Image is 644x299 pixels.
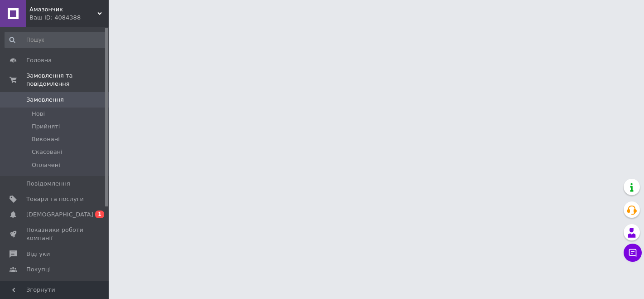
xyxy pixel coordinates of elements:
span: Замовлення та повідомлення [26,72,109,88]
span: Повідомлення [26,180,70,188]
span: Головна [26,56,52,64]
div: Ваш ID: 4084388 [29,14,109,22]
span: Виконані [32,135,60,143]
span: Товари та послуги [26,195,84,203]
span: Нові [32,110,45,118]
span: Оплачені [32,161,60,169]
span: Покупці [26,265,51,274]
button: Чат з покупцем [624,244,642,262]
span: Прийняті [32,123,60,131]
span: [DEMOGRAPHIC_DATA] [26,211,93,219]
span: 1 [95,211,104,218]
input: Пошук [5,32,107,48]
span: Відгуки [26,250,50,258]
span: Замовлення [26,96,64,104]
span: Показники роботи компанії [26,226,84,242]
span: Амазончик [29,5,97,14]
span: Скасовані [32,148,62,156]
